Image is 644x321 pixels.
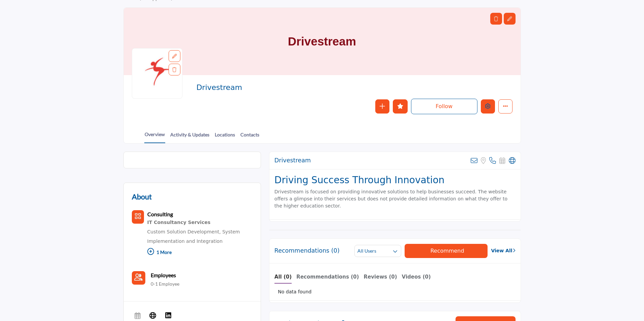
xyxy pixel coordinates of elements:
button: Undo like [393,99,408,114]
p: Drivestream is focused on providing innovative solutions to help businesses succeed. The website ... [274,188,516,210]
b: Videos (0) [402,274,431,280]
b: Consulting [147,211,173,217]
a: 0-1 Employee [151,281,179,287]
button: All Users [354,245,401,257]
b: Reviews (0) [364,274,397,280]
b: Employees [151,272,176,278]
h2: All Users [357,248,376,254]
button: More details [498,99,513,114]
a: Consulting [147,212,173,217]
button: Category Icon [132,210,144,224]
img: LinkedIn [165,312,172,319]
a: System Implementation and Integration [147,229,240,244]
button: Edit company [481,99,495,114]
a: Link of redirect to contact page [132,271,145,285]
h2: Drivestream [196,83,382,92]
a: Employees [151,271,176,279]
h2: Driving Success Through Innovation [274,174,516,186]
div: Aspect Ratio:6:1,Size:1200x200px [504,13,516,25]
span: Recommend [430,248,464,254]
button: Recommend [405,244,488,258]
a: View All [491,247,515,254]
h2: About [132,191,152,202]
span: No data found [278,288,312,295]
button: Follow [411,99,477,114]
a: Overview [144,131,165,143]
a: IT Consultancy Services [147,218,253,227]
h2: Recommendations (0) [274,247,340,254]
p: 1 More [147,246,253,260]
h1: Drivestream [288,8,356,75]
div: Aspect Ratio:1:1,Size:400x400px [169,50,180,62]
a: Custom Solution Development, [147,229,221,234]
a: Activity & Updates [170,131,210,143]
b: Recommendations (0) [296,274,359,280]
a: Contacts [240,131,260,143]
div: Expert advice and strategies tailored for the educational sector, ensuring technological efficien... [147,218,253,227]
b: All (0) [274,274,292,280]
a: Locations [214,131,235,143]
button: Contact-Employee Icon [132,271,145,285]
h2: Drivestream [274,157,311,164]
